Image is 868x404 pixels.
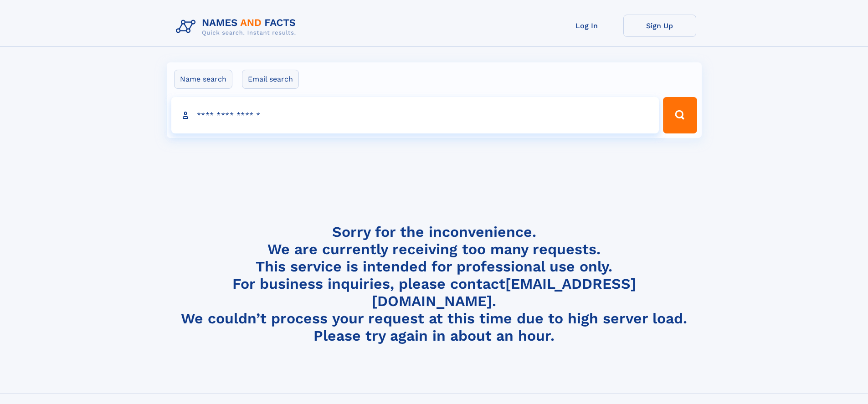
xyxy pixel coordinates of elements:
[172,15,303,39] img: Logo Names and Facts
[174,70,232,89] label: Name search
[372,275,636,310] a: [EMAIL_ADDRESS][DOMAIN_NAME]
[171,97,659,133] input: search input
[663,97,697,133] button: Search Button
[623,15,696,37] a: Sign Up
[550,15,623,37] a: Log In
[172,223,696,345] h4: Sorry for the inconvenience. We are currently receiving too many requests. This service is intend...
[242,70,299,89] label: Email search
